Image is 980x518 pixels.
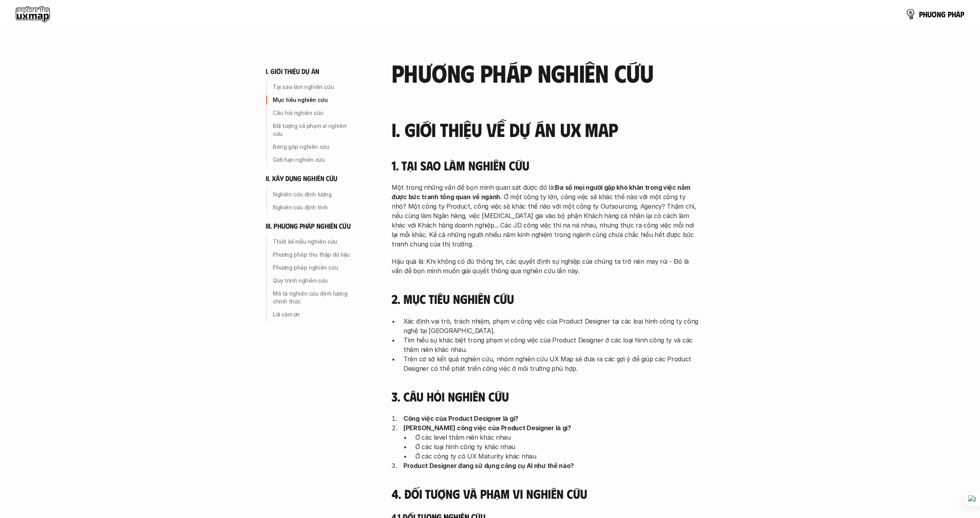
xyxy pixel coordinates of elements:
a: Đối tượng và phạm vi nghiên cứu [266,120,360,140]
p: Đối tượng và phạm vi nghiên cứu [273,122,357,138]
p: Ở các level thâm niên khác nhau [415,433,699,442]
a: Phương pháp thu thập dữ liệu [266,248,360,261]
strong: Product Designer đang sử dụng công cụ AI như thế nào? [403,462,574,470]
p: Tại sao làm nghiên cứu [273,83,357,91]
h6: ii. xây dựng nghiên cứu [266,174,337,183]
strong: [PERSON_NAME] công việc của Product Designer là gì? [403,424,571,432]
p: Hậu quả là: Khi không có đủ thông tin, các quyết định sự nghiệp của chúng ta trở nên may rủi - Đó... [392,257,699,276]
p: Phương pháp nghiên cứu [273,264,357,272]
h6: i. giới thiệu dự án [266,67,319,76]
a: Nghiên cứu định lượng [266,188,360,201]
p: Ở các công ty có UX Maturity khác nhau [415,451,699,461]
a: Mục tiêu nghiên cứu [266,94,360,106]
strong: Công việc của Product Designer là gì? [403,414,518,422]
a: Phương pháp nghiên cứu [266,261,360,274]
p: Một trong những vấn đề bọn mình quan sát được đó là: . Ở một công ty lớn, công việc sẽ khác thế n... [392,183,699,249]
a: Giới hạn nghiên cứu [266,154,360,166]
a: Lời cảm ơn [266,308,360,321]
p: Giới hạn nghiên cứu [273,156,357,164]
p: Đóng góp nghiên cứu [273,143,357,151]
p: Lời cảm ơn [273,311,357,318]
p: Ở các loại hình công ty khác nhau [415,442,699,451]
p: Nghiên cứu định lượng [273,191,357,198]
h2: phương pháp nghiên cứu [392,59,699,86]
a: Nghiên cứu định tính [266,201,360,214]
p: Quy trình nghiên cứu [273,277,357,285]
p: Tìm hiểu sự khác biệt trong phạm vi công việc của Product Designer ở các loại hình công ty và các... [403,335,699,354]
a: Thiết kế mẫu nghiên cứu [266,235,360,248]
h4: 4. Đối tượng và phạm vi nghiên cứu [392,486,699,501]
a: Câu hỏi nghiên cứu [266,107,360,119]
h4: 1. Tại sao làm nghiên cứu [392,158,699,173]
p: Trên cơ sở kết quả nghiên cứu, nhóm nghiên cứu UX Map sẽ đưa ra các gợi ý để giúp các Product Des... [403,354,699,373]
p: Xác định vai trò, trách nhiệm, phạm vi công việc của Product Designer tại các loại hình công ty c... [403,316,699,335]
a: Quy trình nghiên cứu [266,274,360,287]
h4: 3. Câu hỏi nghiên cứu [392,389,699,404]
a: Đóng góp nghiên cứu [266,141,360,153]
p: Câu hỏi nghiên cứu [273,109,357,117]
a: Mô tả nghiên cứu định lượng chính thức [266,287,360,308]
h4: 2. Mục tiêu nghiên cứu [392,291,699,306]
p: Nghiên cứu định tính [273,203,357,211]
p: Thiết kế mẫu nghiên cứu [273,238,357,246]
p: Phương pháp thu thập dữ liệu [273,251,357,259]
h6: iii. phương pháp nghiên cứu [266,222,351,231]
p: Mục tiêu nghiên cứu [273,96,357,104]
a: Tại sao làm nghiên cứu [266,81,360,93]
h3: I. Giới thiệu về dự án UX Map [392,119,699,140]
p: Mô tả nghiên cứu định lượng chính thức [273,290,357,305]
